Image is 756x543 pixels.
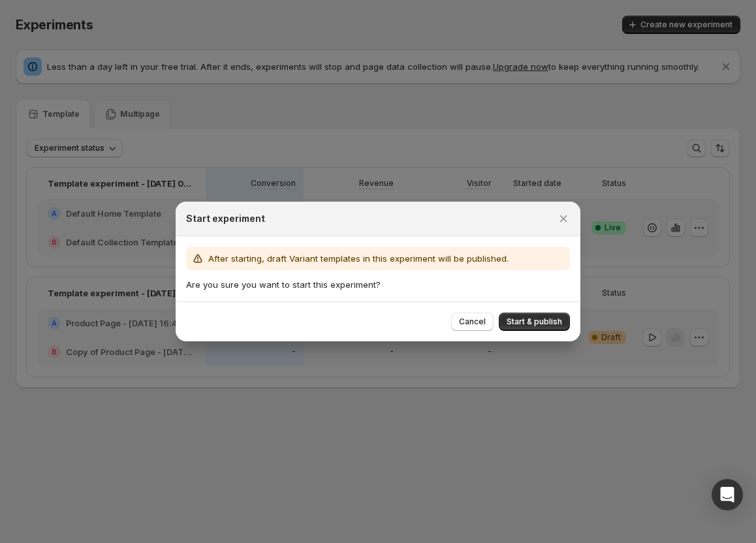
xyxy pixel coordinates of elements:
[554,209,573,228] button: Close
[712,479,743,510] div: Open Intercom Messenger
[186,278,570,291] p: Are you sure you want to start this experiment?
[507,317,562,327] span: Start & publish
[459,317,486,327] span: Cancel
[451,313,494,331] button: Cancel
[208,252,509,265] p: After starting, draft Variant templates in this experiment will be published.
[499,313,570,331] button: Start & publish
[186,212,265,225] h2: Start experiment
